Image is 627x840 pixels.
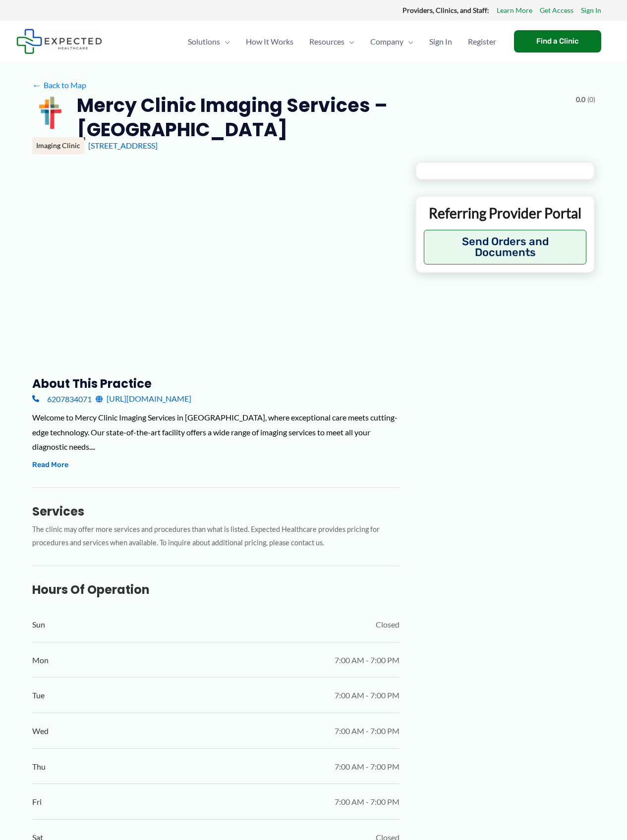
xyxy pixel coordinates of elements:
span: 7:00 AM - 7:00 PM [335,794,399,809]
span: Resources [309,24,344,59]
a: [STREET_ADDRESS] [88,141,158,150]
button: Read More [32,459,68,471]
a: Learn More [497,4,532,17]
h2: Mercy Clinic Imaging Services – [GEOGRAPHIC_DATA] [77,93,568,142]
a: How It Works [238,24,301,59]
a: Sign In [421,24,460,59]
h3: Hours of Operation [32,582,399,597]
span: Register [468,24,496,59]
span: Menu Toggle [220,24,230,59]
span: Fri [32,794,42,809]
span: ← [32,80,42,90]
span: Menu Toggle [344,24,354,59]
span: 0.0 [576,93,585,106]
a: SolutionsMenu Toggle [180,24,238,59]
a: ResourcesMenu Toggle [301,24,362,59]
span: 7:00 AM - 7:00 PM [335,724,399,738]
span: Tue [32,688,45,703]
span: How It Works [246,24,293,59]
a: [URL][DOMAIN_NAME] [96,391,191,406]
span: (0) [587,93,595,106]
span: Menu Toggle [403,24,413,59]
a: Get Access [540,4,573,17]
span: Wed [32,724,49,738]
span: Sun [32,617,45,632]
a: Register [460,24,504,59]
a: Sign In [581,4,601,17]
a: Find a Clinic [514,30,601,52]
span: 7:00 AM - 7:00 PM [335,688,399,703]
nav: Primary Site Navigation [180,24,504,59]
span: Mon [32,653,49,668]
div: Welcome to Mercy Clinic Imaging Services in [GEOGRAPHIC_DATA], where exceptional care meets cutti... [32,410,399,454]
span: Closed [376,617,399,632]
p: Referring Provider Portal [424,204,587,222]
div: Imaging Clinic [32,137,84,154]
span: 7:00 AM - 7:00 PM [335,759,399,774]
a: ←Back to Map [32,78,86,93]
a: CompanyMenu Toggle [362,24,421,59]
h3: About this practice [32,376,399,391]
a: 6207834071 [32,391,92,406]
span: Company [370,24,403,59]
span: Solutions [188,24,220,59]
p: The clinic may offer more services and procedures than what is listed. Expected Healthcare provid... [32,523,399,550]
h3: Services [32,504,399,519]
strong: Providers, Clinics, and Staff: [402,6,489,14]
span: Sign In [429,24,452,59]
span: Thu [32,759,46,774]
button: Send Orders and Documents [424,230,587,264]
span: 7:00 AM - 7:00 PM [335,653,399,668]
img: Expected Healthcare Logo - side, dark font, small [16,29,102,54]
